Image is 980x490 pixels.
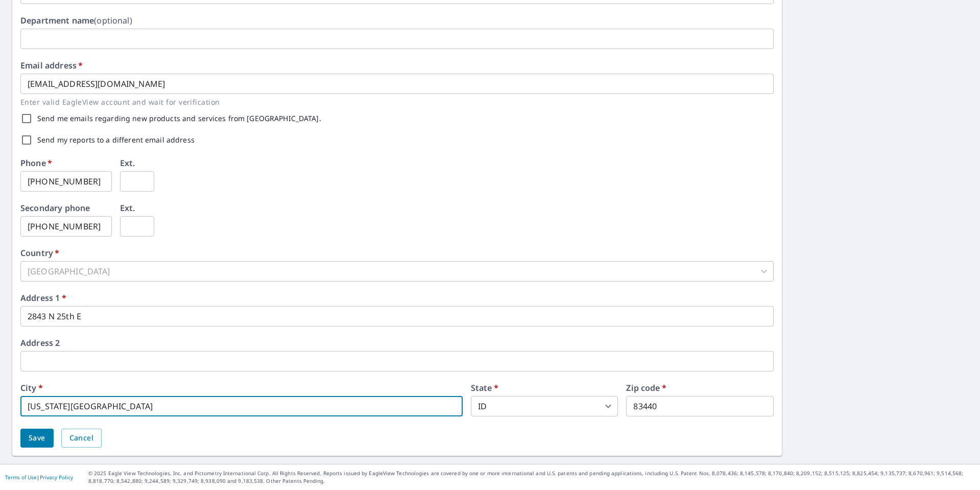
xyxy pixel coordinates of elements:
label: Address 2 [20,339,60,347]
p: | [5,474,73,480]
span: Save [29,432,45,445]
label: Ext. [120,204,135,212]
label: Zip code [626,384,666,392]
label: City [20,384,43,392]
label: Email address [20,61,83,69]
button: Cancel [61,429,102,448]
div: [GEOGRAPHIC_DATA] [20,261,774,282]
label: Secondary phone [20,204,90,212]
label: Address 1 [20,294,66,302]
label: Country [20,249,59,257]
label: State [471,384,498,392]
label: Send my reports to a different email address [37,136,195,144]
b: (optional) [94,15,132,26]
label: Send me emails regarding new products and services from [GEOGRAPHIC_DATA]. [37,115,321,122]
label: Phone [20,159,52,167]
a: Terms of Use [5,474,37,481]
p: Enter valid EagleView account and wait for verification [20,96,767,108]
div: ID [471,396,618,416]
p: © 2025 Eagle View Technologies, Inc. and Pictometry International Corp. All Rights Reserved. Repo... [88,470,975,485]
label: Department name [20,16,132,25]
a: Privacy Policy [40,474,73,481]
span: Cancel [69,432,93,445]
label: Ext. [120,159,135,167]
button: Save [20,429,54,448]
